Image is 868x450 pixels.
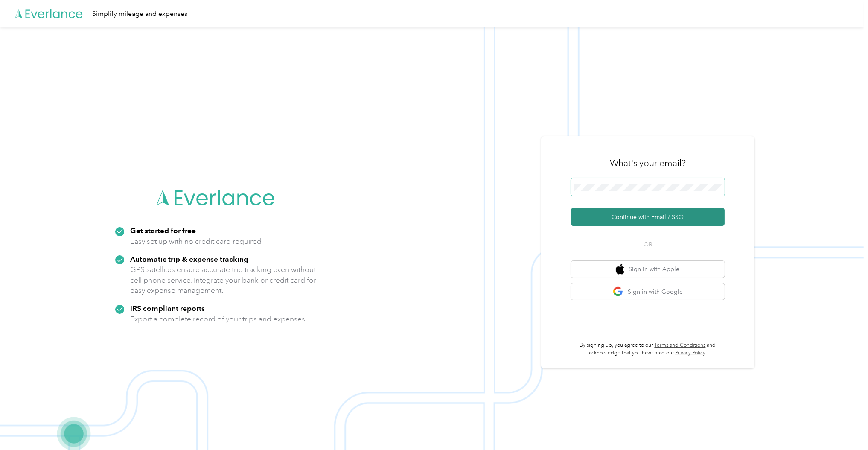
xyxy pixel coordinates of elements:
[571,283,725,300] button: google logoSign in with Google
[655,342,706,348] a: Terms and Conditions
[92,9,187,19] div: Simplify mileage and expenses
[571,342,725,356] p: By signing up, you agree to our and acknowledge that you have read our .
[130,254,248,263] strong: Automatic trip & expense tracking
[130,226,196,235] strong: Get started for free
[130,314,307,324] p: Export a complete record of your trips and expenses.
[130,264,317,296] p: GPS satellites ensure accurate trip tracking even without cell phone service. Integrate your bank...
[571,261,725,278] button: apple logoSign in with Apple
[633,240,663,249] span: OR
[616,264,624,275] img: apple logo
[130,304,205,313] strong: IRS compliant reports
[610,157,686,169] h3: What's your email?
[130,236,262,247] p: Easy set up with no credit card required
[571,208,725,226] button: Continue with Email / SSO
[613,286,623,297] img: google logo
[675,350,705,356] a: Privacy Policy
